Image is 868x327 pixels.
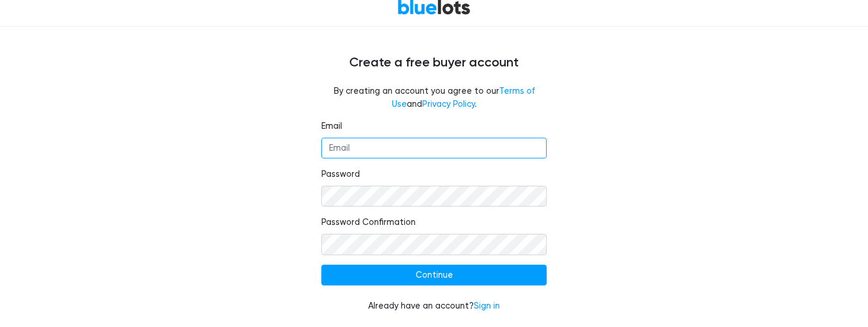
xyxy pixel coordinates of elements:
[474,301,500,311] a: Sign in
[321,120,342,133] label: Email
[392,86,535,109] a: Terms of Use
[321,138,547,159] input: Email
[321,168,360,181] label: Password
[321,265,547,286] input: Continue
[321,85,547,110] fieldset: By creating an account you agree to our and .
[422,99,475,109] a: Privacy Policy
[321,300,547,313] div: Already have an account?
[78,55,790,71] h4: Create a free buyer account
[321,216,416,229] label: Password Confirmation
